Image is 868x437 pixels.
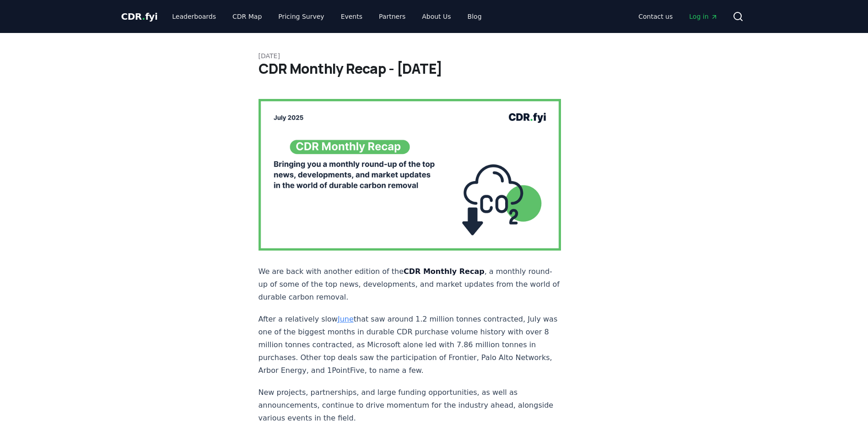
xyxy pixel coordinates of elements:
[259,313,561,377] p: After a relatively slow that saw around 1.2 million tonnes contracted, July was one of the bigges...
[259,265,561,304] p: We are back with another edition of the , a monthly round-up of some of the top news, development...
[121,11,158,22] span: CDR fyi
[225,8,269,25] a: CDR Map
[689,12,717,21] span: Log in
[404,267,485,276] strong: CDR Monthly Recap
[682,8,725,25] a: Log in
[259,386,561,425] p: New projects, partnerships, and large funding opportunities, as well as announcements, continue t...
[338,315,354,323] a: June
[631,8,725,25] nav: Main
[334,8,370,25] a: Events
[631,8,680,25] a: Contact us
[415,8,458,25] a: About Us
[165,8,223,25] a: Leaderboards
[372,8,413,25] a: Partners
[259,60,610,77] h1: CDR Monthly Recap - [DATE]
[165,8,489,25] nav: Main
[271,8,331,25] a: Pricing Survey
[259,51,610,60] p: [DATE]
[460,8,489,25] a: Blog
[121,10,158,23] a: CDR.fyi
[142,11,145,22] span: .
[259,99,561,251] img: blog post image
